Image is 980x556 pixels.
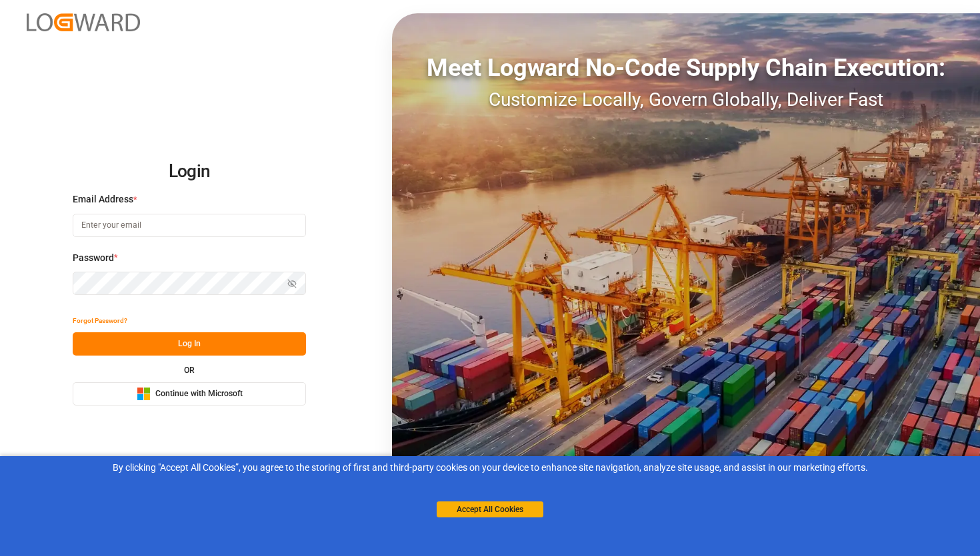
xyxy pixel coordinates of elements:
div: Customize Locally, Govern Globally, Deliver Fast [392,86,980,114]
button: Continue with Microsoft [73,382,306,406]
input: Enter your email [73,214,306,237]
button: Accept All Cookies [437,501,543,517]
div: Meet Logward No-Code Supply Chain Execution: [392,50,980,86]
span: Password [73,251,114,265]
div: By clicking "Accept All Cookies”, you agree to the storing of first and third-party cookies on yo... [9,461,971,475]
img: Logward_new_orange.png [27,13,140,31]
small: OR [184,366,195,374]
span: Continue with Microsoft [155,388,243,400]
button: Log In [73,332,306,356]
h2: Login [73,150,306,193]
button: Forgot Password? [73,309,127,332]
span: Email Address [73,192,133,206]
